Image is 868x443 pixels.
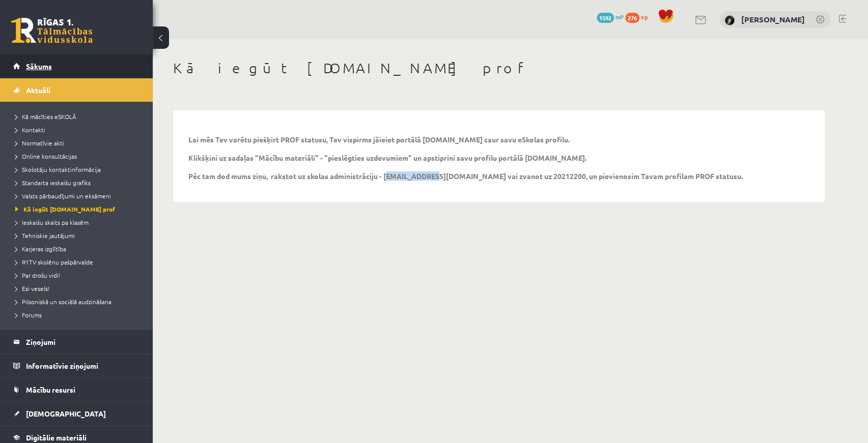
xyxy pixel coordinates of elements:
[15,152,143,161] a: Online konsultācijas
[15,179,91,187] span: Standarta ieskaišu grafiks
[26,354,140,377] legend: Informatīvie ziņojumi
[26,409,106,418] span: [DEMOGRAPHIC_DATA]
[15,192,111,200] span: Valsts pārbaudījumi un eksāmeni
[13,402,140,425] a: [DEMOGRAPHIC_DATA]
[15,125,143,134] a: Kontakti
[615,13,624,21] span: mP
[15,310,143,319] a: Forums
[724,15,735,25] img: Katrīna Radvila
[597,13,614,23] span: 1592
[13,354,140,377] a: Informatīvie ziņojumi
[15,191,143,200] a: Valsts pārbaudījumi un eksāmeni
[15,138,143,147] a: Normatīvie akti
[13,78,140,102] a: Aktuāli
[11,18,93,43] a: Rīgas 1. Tālmācības vidusskola
[15,139,64,147] span: Normatīvie akti
[741,14,805,24] a: [PERSON_NAME]
[15,178,143,187] a: Standarta ieskaišu grafiks
[15,244,143,253] a: Karjeras izglītība
[13,54,140,78] a: Sākums
[188,135,743,181] p: Lai mēs Tev varētu piešķirt PROF statusu, Tev vispirms jāieiet portālā [DOMAIN_NAME] caur savu eS...
[26,385,75,394] span: Mācību resursi
[15,311,42,319] span: Forums
[15,165,143,174] a: Skolotāju kontaktinformācija
[15,284,49,292] span: Esi vesels!
[26,433,87,442] span: Digitālie materiāli
[15,231,75,240] span: Tehniskie jautājumi
[15,271,60,279] span: Par drošu vidi!
[13,330,140,353] a: Ziņojumi
[15,231,143,240] a: Tehniskie jautājumi
[15,218,89,226] span: Ieskaišu skaits pa klasēm
[13,378,140,401] a: Mācību resursi
[15,112,76,121] span: Kā mācīties eSKOLĀ
[15,297,143,306] a: Pilsoniskā un sociālā audzināšana
[625,13,639,23] span: 276
[15,298,111,306] span: Pilsoniskā un sociālā audzināšana
[15,165,101,173] span: Skolotāju kontaktinformācija
[625,13,653,21] a: 276 xp
[15,258,93,266] span: R1TV skolēnu pašpārvalde
[641,13,648,21] span: xp
[15,112,143,121] a: Kā mācīties eSKOLĀ
[15,284,143,293] a: Esi vesels!
[15,126,45,134] span: Kontakti
[26,85,50,95] span: Aktuāli
[15,152,77,160] span: Online konsultācijas
[26,62,52,71] span: Sākums
[15,204,143,214] a: Kā iegūt [DOMAIN_NAME] prof
[173,60,825,77] h1: Kā iegūt [DOMAIN_NAME] prof
[15,245,66,253] span: Karjeras izglītība
[15,205,115,213] span: Kā iegūt [DOMAIN_NAME] prof
[15,271,143,280] a: Par drošu vidi!
[597,13,624,21] a: 1592 mP
[15,257,143,267] a: R1TV skolēnu pašpārvalde
[15,218,143,227] a: Ieskaišu skaits pa klasēm
[26,330,140,353] legend: Ziņojumi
